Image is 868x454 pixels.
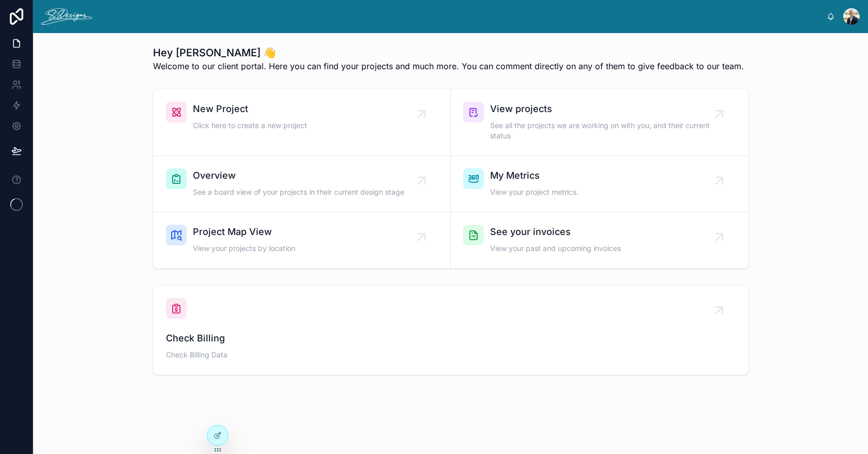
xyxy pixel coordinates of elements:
[154,286,748,374] a: Check BillingCheck Billing Data
[100,14,827,19] div: scrollable content
[193,225,295,239] span: Project Map View
[451,89,748,156] a: View projectsSee all the projects we are working on with you, and their current status
[154,89,451,156] a: New ProjectClick here to create a new project
[490,168,578,183] span: My Metrics
[490,225,621,239] span: See your invoices
[154,212,451,268] a: Project Map ViewView your projects by location
[193,187,404,197] span: See a board view of your projects in their current design stage
[41,8,92,25] img: App logo
[193,243,295,254] span: View your projects by location
[154,156,451,212] a: OverviewSee a board view of your projects in their current design stage
[166,350,736,360] span: Check Billing Data
[193,102,307,116] span: New Project
[490,120,719,141] span: See all the projects we are working on with you, and their current status
[490,102,719,116] span: View projects
[451,156,748,212] a: My MetricsView your project metrics.
[193,168,404,183] span: Overview
[451,212,748,268] a: See your invoicesView your past and upcoming invoices
[193,120,307,131] span: Click here to create a new project
[490,243,621,254] span: View your past and upcoming invoices
[166,331,736,346] span: Check Billing
[153,60,744,72] span: Welcome to our client portal. Here you can find your projects and much more. You can comment dire...
[153,45,744,60] h1: Hey [PERSON_NAME] 👋
[490,187,578,197] span: View your project metrics.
